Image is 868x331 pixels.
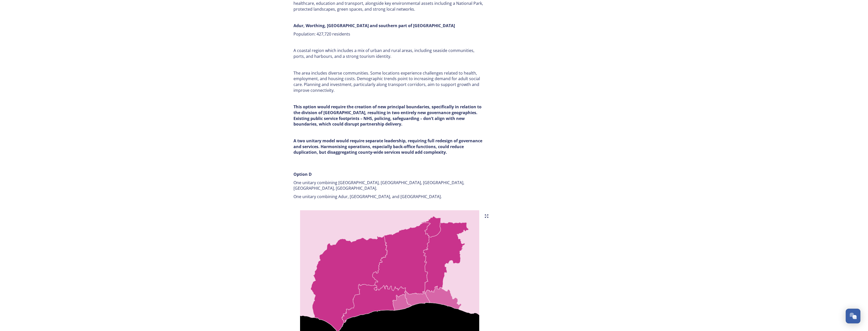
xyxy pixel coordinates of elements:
[293,48,486,59] p: A coastal region which includes a mix of urban and rural areas, including seaside communities, po...
[293,171,312,177] strong: Option D
[293,23,455,28] strong: Adur, Worthing, [GEOGRAPHIC_DATA] and southern part of [GEOGRAPHIC_DATA]
[293,31,486,37] p: Population: 427,720 residents
[293,180,486,191] p: One unitary combining [GEOGRAPHIC_DATA], [GEOGRAPHIC_DATA], [GEOGRAPHIC_DATA], [GEOGRAPHIC_DATA],...
[293,104,483,127] strong: This option would require the creation of new principal boundaries, specifically in relation to t...
[293,194,486,200] p: One unitary combining Adur, [GEOGRAPHIC_DATA], and [GEOGRAPHIC_DATA].
[846,309,860,323] button: Open Chat
[293,70,486,93] p: The area includes diverse communities. Some locations experience challenges related to health, em...
[293,138,483,155] strong: A two unitary model would require separate leadership, requiring full redesign of governance and ...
